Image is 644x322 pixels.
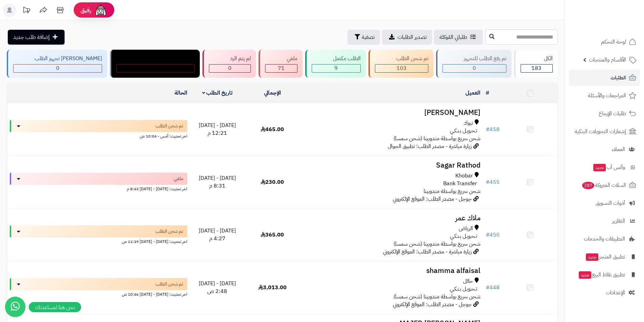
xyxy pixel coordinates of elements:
[367,50,435,78] a: تم شحن الطلب 103
[393,134,480,143] span: شحن سريع بواسطة مندوبينا (شحن سمسا)
[443,180,477,188] span: Bank Transfer
[199,174,236,190] span: [DATE] - [DATE] 8:31 م
[569,70,640,86] a: الطلبات
[569,34,640,50] a: لوحة التحكم
[154,64,157,72] span: 0
[443,65,506,72] div: 0
[393,195,472,203] span: جوجل - مصدر الطلب: الموقع الإلكتروني
[569,284,640,301] a: الإعدادات
[612,145,625,154] span: العملاء
[258,283,287,292] span: 3,013.00
[334,64,338,72] span: 9
[156,281,183,288] span: تم شحن الطلب
[13,55,102,63] div: [PERSON_NAME] تجهيز الطلب
[599,109,626,118] span: طلبات الإرجاع
[56,64,59,72] span: 0
[382,30,432,45] a: تصدير الطلبات
[435,50,513,78] a: تم رفع الطلب للتجهيز 0
[486,89,489,97] a: #
[80,6,91,14] span: رفيق
[578,270,625,279] span: تطبيق نقاط البيع
[459,225,473,232] span: الرياض
[569,267,640,283] a: تطبيق نقاط البيعجديد
[596,198,625,208] span: أدوات التسويق
[593,163,625,172] span: وآتس آب
[303,162,480,169] h3: Sagar Rathod
[569,177,640,193] a: السلات المتروكة287
[569,195,640,211] a: أدوات التسويق
[10,290,187,297] div: اخر تحديث: [DATE] - [DATE] 10:46 ص
[486,125,500,133] a: #458
[116,55,195,63] div: مندوب توصيل داخل الرياض
[393,240,480,248] span: شحن سريع بواسطة مندوبينا (شحن سمسا)
[531,64,542,72] span: 183
[569,159,640,175] a: وآتس آبجديد
[18,3,35,19] a: تحديثات المنصة
[569,105,640,122] a: طلبات الإرجاع
[375,65,428,72] div: 103
[8,30,65,45] a: إضافة طلب جديد
[375,55,428,63] div: تم شحن الطلب
[265,55,297,63] div: ملغي
[606,288,625,297] span: الإعدادات
[612,216,625,226] span: التقارير
[579,271,591,279] span: جديد
[383,248,472,256] span: زيارة مباشرة - مصدر الطلب: الموقع الإلكتروني
[393,293,480,301] span: شحن سريع بواسطة مندوبينا (شحن سمسا)
[586,253,598,261] span: جديد
[10,238,187,245] div: اخر تحديث: [DATE] - [DATE] 11:39 ص
[569,123,640,140] a: إشعارات التحويلات البنكية
[388,142,472,150] span: زيارة مباشرة - مصدر الطلب: تطبيق الجوال
[312,55,361,63] div: الطلب مكتمل
[303,267,480,275] h3: shamma alfaisal
[265,65,297,72] div: 71
[450,232,477,240] span: تـحـويـل بـنـكـي
[439,33,467,41] span: طلباتي المُوكلة
[303,109,480,117] h3: [PERSON_NAME]
[94,3,108,17] img: ai-face.png
[521,55,553,63] div: الكل
[261,231,284,239] span: 365.00
[199,279,236,295] span: [DATE] - [DATE] 2:48 ص
[117,65,194,72] div: 0
[569,213,640,229] a: التقارير
[109,50,201,78] a: مندوب توصيل داخل الرياض 0
[486,283,500,292] a: #448
[463,119,473,127] span: تبوك
[199,227,236,243] span: [DATE] - [DATE] 4:27 م
[486,125,490,133] span: #
[202,89,233,97] a: تاريخ الطلب
[486,283,490,292] span: #
[589,55,626,65] span: الأقسام والمنتجات
[424,187,480,195] span: شحن سريع بواسطة مندوبينا
[209,55,251,63] div: لم يتم الرد
[466,89,480,97] a: العميل
[13,33,50,41] span: إضافة طلب جديد
[264,89,281,97] a: الإجمالي
[5,50,109,78] a: [PERSON_NAME] تجهيز الطلب 0
[513,50,559,78] a: الكل183
[443,55,506,63] div: تم رفع الطلب للتجهيز
[10,185,187,192] div: اخر تحديث: [DATE] - [DATE] 8:43 م
[257,50,304,78] a: ملغي 71
[398,33,427,41] span: تصدير الطلبات
[569,141,640,157] a: العملاء
[201,50,257,78] a: لم يتم الرد 0
[397,64,407,72] span: 103
[393,300,472,308] span: جوجل - مصدر الطلب: الموقع الإلكتروني
[473,64,476,72] span: 0
[174,89,187,97] a: الحالة
[228,64,232,72] span: 0
[450,127,477,135] span: تـحـويـل بـنـكـي
[611,73,626,82] span: الطلبات
[304,50,367,78] a: الطلب مكتمل 9
[450,285,477,293] span: تـحـويـل بـنـكـي
[10,132,187,139] div: اخر تحديث: أمس - 10:04 ص
[575,127,626,136] span: إشعارات التحويلات البنكية
[601,37,626,47] span: لوحة التحكم
[569,249,640,265] a: تطبيق المتجرجديد
[261,178,284,186] span: 230.00
[569,231,640,247] a: التطبيقات والخدمات
[14,65,102,72] div: 0
[585,252,625,262] span: تطبيق المتجر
